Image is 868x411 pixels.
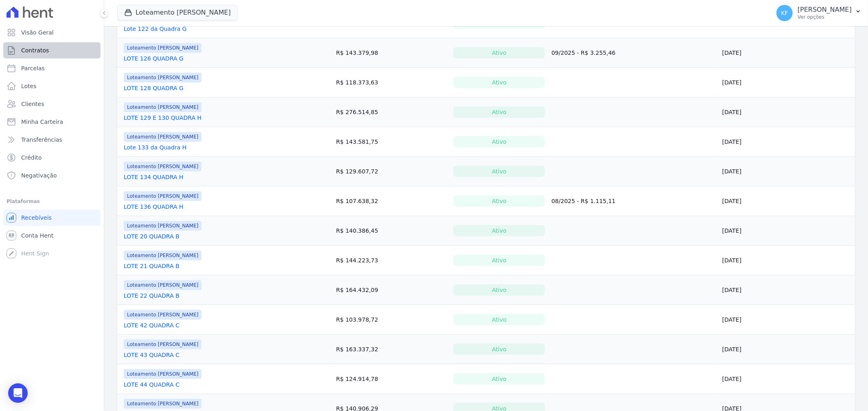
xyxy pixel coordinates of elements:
[453,166,545,177] div: Ativo
[3,210,101,226] a: Recebíveis
[124,292,179,300] a: LOTE 22 QUADRA B
[719,305,855,335] td: [DATE]
[124,351,179,359] a: LOTE 43 QUADRA C
[21,28,54,37] span: Visão Geral
[124,191,201,201] span: Loteamento [PERSON_NAME]
[453,314,545,325] div: Ativo
[117,5,238,20] button: Loteamento [PERSON_NAME]
[124,310,201,320] span: Loteamento [PERSON_NAME]
[453,47,545,58] div: Ativo
[124,381,179,389] a: LOTE 44 QUADRA C
[3,149,101,166] a: Crédito
[719,127,855,157] td: [DATE]
[3,60,101,76] a: Parcelas
[124,114,201,122] a: LOTE 129 E 130 QUADRA H
[124,73,201,82] span: Loteamento [PERSON_NAME]
[798,14,852,20] p: Ver opções
[719,186,855,216] td: [DATE]
[333,186,450,216] td: R$ 107.638,32
[21,82,37,90] span: Lotes
[770,2,868,24] button: KF [PERSON_NAME] Ver opções
[453,136,545,147] div: Ativo
[124,321,179,329] a: LOTE 42 QUADRA C
[333,38,450,68] td: R$ 143.379,98
[21,154,42,162] span: Crédito
[453,225,545,236] div: Ativo
[3,42,101,58] a: Contratos
[333,275,450,305] td: R$ 164.432,09
[333,68,450,97] td: R$ 118.373,63
[719,275,855,305] td: [DATE]
[3,132,101,148] a: Transferências
[124,262,179,270] a: LOTE 21 QUADRA B
[333,364,450,394] td: R$ 124.914,78
[21,100,44,108] span: Clientes
[719,38,855,68] td: [DATE]
[333,157,450,186] td: R$ 129.607,72
[124,173,184,181] a: LOTE 134 QUADRA H
[453,284,545,296] div: Ativo
[333,216,450,246] td: R$ 140.386,45
[3,96,101,112] a: Clientes
[551,198,616,204] a: 08/2025 - R$ 1.115,11
[124,399,201,409] span: Loteamento [PERSON_NAME]
[719,216,855,246] td: [DATE]
[453,255,545,266] div: Ativo
[124,221,201,231] span: Loteamento [PERSON_NAME]
[719,97,855,127] td: [DATE]
[3,24,101,41] a: Visão Geral
[124,280,201,290] span: Loteamento [PERSON_NAME]
[719,157,855,186] td: [DATE]
[124,340,201,349] span: Loteamento [PERSON_NAME]
[333,97,450,127] td: R$ 276.514,85
[124,251,201,260] span: Loteamento [PERSON_NAME]
[124,132,201,142] span: Loteamento [PERSON_NAME]
[21,214,52,222] span: Recebíveis
[453,373,545,385] div: Ativo
[21,171,57,180] span: Negativação
[21,46,49,54] span: Contratos
[21,136,62,144] span: Transferências
[3,78,101,94] a: Lotes
[124,232,179,240] a: LOTE 20 QUADRA B
[333,246,450,275] td: R$ 144.223,73
[7,197,97,206] div: Plataformas
[781,10,788,16] span: KF
[124,43,201,53] span: Loteamento [PERSON_NAME]
[8,383,28,403] div: Open Intercom Messenger
[21,64,45,72] span: Parcelas
[3,167,101,184] a: Negativação
[124,102,201,112] span: Loteamento [PERSON_NAME]
[333,305,450,335] td: R$ 103.978,72
[453,77,545,88] div: Ativo
[21,118,63,126] span: Minha Carteira
[333,127,450,157] td: R$ 143.581,75
[453,195,545,207] div: Ativo
[124,143,186,151] a: Lote 133 da Quadra H
[124,203,184,211] a: LOTE 136 QUADRA H
[798,6,852,14] p: [PERSON_NAME]
[21,231,53,240] span: Conta Hent
[3,114,101,130] a: Minha Carteira
[3,227,101,244] a: Conta Hent
[124,25,187,33] a: Lote 122 da Quadra G
[719,68,855,97] td: [DATE]
[551,50,616,56] a: 09/2025 - R$ 3.255,46
[333,335,450,364] td: R$ 163.337,32
[719,335,855,364] td: [DATE]
[719,246,855,275] td: [DATE]
[124,84,184,92] a: LOTE 128 QUADRA G
[453,344,545,355] div: Ativo
[453,106,545,118] div: Ativo
[719,364,855,394] td: [DATE]
[124,369,201,379] span: Loteamento [PERSON_NAME]
[124,54,184,63] a: LOTE 126 QUADRA G
[124,162,201,171] span: Loteamento [PERSON_NAME]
